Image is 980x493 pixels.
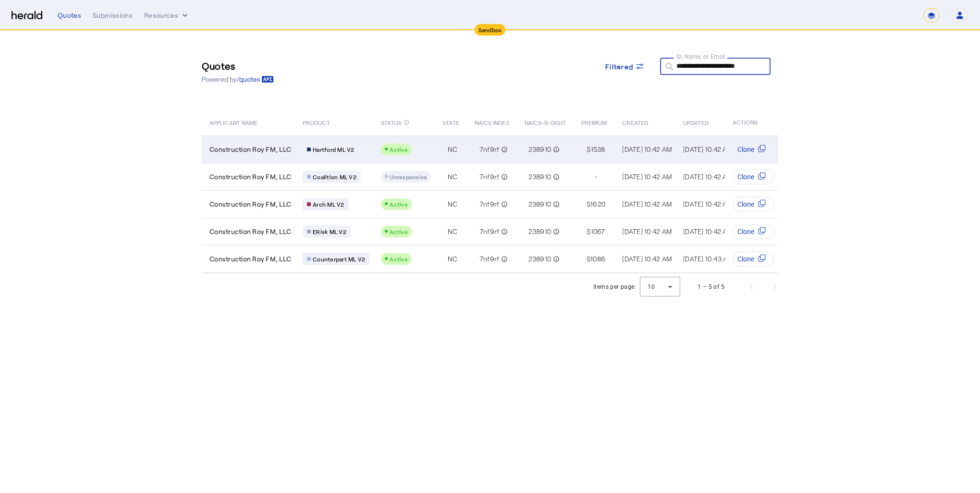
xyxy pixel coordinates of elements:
span: 238910 [528,145,551,154]
span: Clone [737,172,754,182]
span: 238910 [528,172,551,182]
a: /quotes [237,74,274,84]
span: Active [390,256,408,262]
span: STATUS [381,117,402,127]
span: Active [390,146,408,153]
mat-label: ID, Name, or Email [676,53,726,60]
span: NAICS-6-DIGIT [525,117,566,127]
span: APPLICANT NAME [209,117,257,127]
button: Clone [733,197,774,212]
span: Construction Roy FM, LLC [209,199,291,209]
mat-icon: info_outline [551,199,560,209]
mat-icon: info_outline [499,199,508,209]
mat-icon: info_outline [551,227,560,236]
mat-icon: info_outline [551,145,560,154]
p: Powered by [202,74,274,84]
span: UPDATED [683,117,709,127]
div: Submissions [93,11,133,20]
span: [DATE] 10:42 AM [622,255,672,263]
span: 238910 [528,254,551,264]
mat-icon: info_outline [551,254,560,264]
span: NC [448,145,458,154]
mat-icon: info_outline [499,172,508,182]
button: Filtered [598,58,652,75]
span: Active [390,228,408,235]
span: Coalition ML V2 [313,173,356,181]
span: Clone [737,145,754,154]
span: Hartford ML V2 [313,146,355,153]
span: 7nf9rf [479,145,500,154]
span: Construction Roy FM, LLC [209,227,291,236]
button: Resources dropdown menu [144,11,190,20]
span: Construction Roy FM, LLC [209,145,291,154]
span: 1067 [591,227,605,236]
table: Table view of all quotes submitted by your platform [202,109,871,273]
span: ERisk ML V2 [313,228,346,235]
span: NC [448,254,458,264]
div: Items per page: [593,282,636,292]
span: CREATED [622,117,648,127]
span: Clone [737,227,754,236]
span: - [594,172,597,182]
span: [DATE] 10:42 AM [622,173,672,181]
div: 1 – 5 of 5 [698,282,724,292]
span: 7nf9rf [479,227,500,236]
mat-icon: info_outline [499,227,508,236]
div: Sandbox [475,24,506,36]
span: [DATE] 10:43 AM [683,255,733,263]
mat-icon: info_outline [551,172,560,182]
span: [DATE] 10:42 AM [683,145,733,153]
span: $ [587,254,590,264]
mat-icon: search [660,62,676,74]
span: NC [448,227,458,236]
span: 238910 [528,227,551,236]
h3: Quotes [202,59,274,73]
span: $ [587,145,590,154]
span: Clone [737,254,754,264]
span: 7nf9rf [479,199,500,209]
span: 1538 [591,145,605,154]
span: [DATE] 10:42 AM [683,227,733,235]
span: PREMIUM [581,117,607,127]
mat-icon: info_outline [499,254,508,264]
button: Clone [733,224,774,239]
span: STATE [442,117,459,127]
img: Herald Logo [12,11,42,20]
button: Clone [733,251,774,267]
mat-icon: info_outline [499,145,508,154]
div: Quotes [58,11,81,20]
span: PRODUCT [303,117,330,127]
span: NC [448,199,458,209]
span: Active [390,201,408,208]
span: Construction Roy FM, LLC [209,172,291,182]
span: $ [587,199,590,209]
span: [DATE] 10:42 AM [683,200,733,208]
span: $ [587,227,590,236]
span: 7nf9rf [479,254,500,264]
span: Construction Roy FM, LLC [209,254,291,264]
span: 1086 [590,254,605,264]
span: Counterpart ML V2 [313,255,365,263]
span: Filtered [605,62,633,72]
span: Clone [737,199,754,209]
span: NAICS INDEX [475,117,509,127]
span: 1620 [590,199,605,209]
button: Clone [733,142,774,157]
span: Arch ML V2 [313,200,344,208]
span: [DATE] 10:42 AM [683,173,733,181]
span: 238910 [528,199,551,209]
span: [DATE] 10:42 AM [622,227,672,235]
span: Unresponsive [390,173,427,180]
th: ACTIONS [725,109,779,136]
span: 7nf9rf [479,172,500,182]
span: [DATE] 10:42 AM [622,200,672,208]
button: Clone [733,169,774,185]
mat-icon: info_outline [404,117,409,128]
span: NC [448,172,458,182]
span: [DATE] 10:42 AM [622,145,672,153]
